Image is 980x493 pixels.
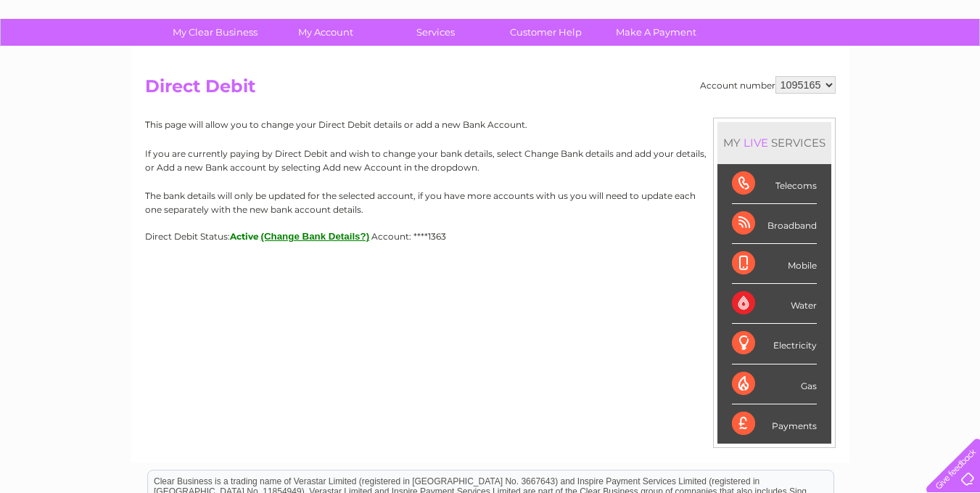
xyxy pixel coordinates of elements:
[884,62,919,73] a: Contact
[145,189,836,216] p: The bank details will only be updated for the selected account, if you have more accounts with us...
[854,62,875,73] a: Blog
[707,7,807,25] a: 0333 014 3131
[145,118,836,131] p: This page will allow you to change your Direct Debit details or add a new Bank Account.
[732,324,817,364] div: Electricity
[155,19,275,46] a: My Clear Business
[732,404,817,444] div: Payments
[725,62,752,73] a: Water
[732,364,817,404] div: Gas
[261,231,370,242] button: (Change Bank Details?)
[932,62,966,73] a: Log out
[732,204,817,244] div: Broadband
[376,19,495,46] a: Services
[741,136,771,150] div: LIVE
[145,76,836,104] h2: Direct Debit
[802,62,845,73] a: Telecoms
[145,147,836,174] p: If you are currently paying by Direct Debit and wish to change your bank details, select Change B...
[761,62,793,73] a: Energy
[717,122,831,163] div: MY SERVICES
[700,76,836,94] div: Account number
[732,284,817,324] div: Water
[732,164,817,204] div: Telecoms
[732,244,817,284] div: Mobile
[230,231,259,242] span: Active
[486,19,606,46] a: Customer Help
[34,38,108,82] img: logo.png
[148,8,833,70] div: Clear Business is a trading name of Verastar Limited (registered in [GEOGRAPHIC_DATA] No. 3667643...
[596,19,716,46] a: Make A Payment
[265,19,385,46] a: My Account
[145,231,836,242] div: Direct Debit Status:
